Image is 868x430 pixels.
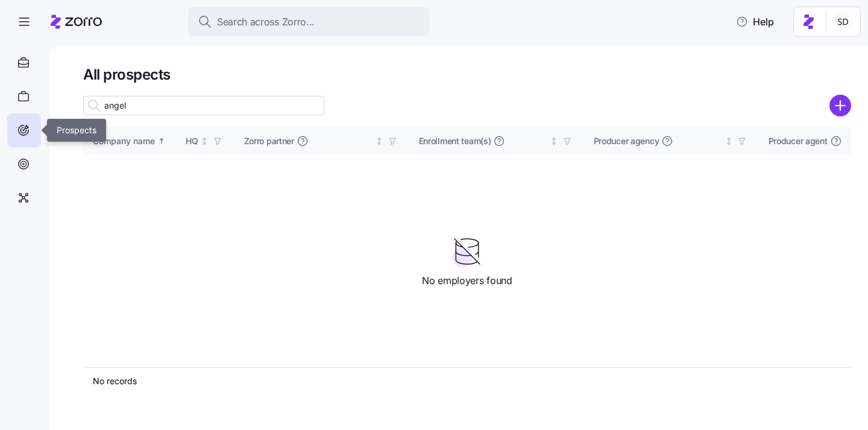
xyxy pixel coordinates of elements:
[83,65,851,84] h1: All prospects
[93,375,841,387] div: No records
[234,127,409,155] th: Zorro partnerNot sorted
[829,95,851,116] svg: add icon
[769,135,828,147] span: Producer agent
[419,135,491,147] span: Enrollment team(s)
[422,273,512,288] span: No employers found
[188,7,429,36] button: Search across Zorro...
[157,137,166,145] div: Sorted ascending
[409,127,584,155] th: Enrollment team(s)Not sorted
[736,14,774,29] span: Help
[244,135,294,147] span: Zorro partner
[83,96,324,115] input: Search prospect
[375,137,383,145] div: Not sorted
[594,135,659,147] span: Producer agency
[834,12,853,31] img: 038087f1531ae87852c32fa7be65e69b
[725,137,733,145] div: Not sorted
[93,134,155,148] div: Company name
[584,127,759,155] th: Producer agencyNot sorted
[186,134,198,148] div: HQ
[176,127,234,155] th: HQNot sorted
[200,137,209,145] div: Not sorted
[726,10,784,34] button: Help
[550,137,558,145] div: Not sorted
[83,127,176,155] th: Company nameSorted ascending
[217,14,315,30] span: Search across Zorro...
